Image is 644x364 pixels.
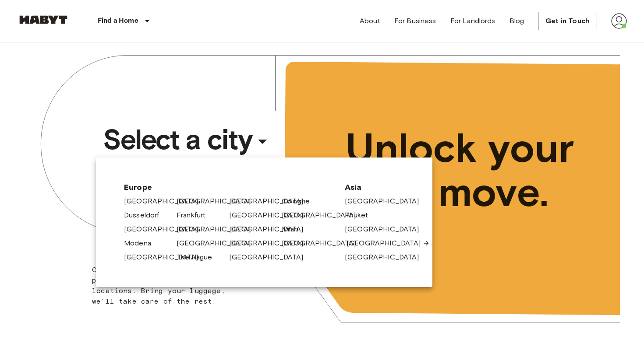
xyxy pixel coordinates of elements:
a: [GEOGRAPHIC_DATA] [124,224,207,234]
a: Dusseldorf [124,210,168,220]
a: Phuket [345,210,377,220]
a: [GEOGRAPHIC_DATA] [282,210,365,220]
a: [GEOGRAPHIC_DATA] [177,238,260,248]
a: [GEOGRAPHIC_DATA] [229,210,312,220]
a: Milan [282,224,307,234]
a: [GEOGRAPHIC_DATA] [229,238,312,248]
a: [GEOGRAPHIC_DATA] [229,252,312,262]
a: [GEOGRAPHIC_DATA] [124,196,207,206]
a: [GEOGRAPHIC_DATA] [345,224,428,234]
a: The Hague [177,252,221,262]
a: [GEOGRAPHIC_DATA] [282,238,365,248]
span: Asia [345,182,404,192]
a: [GEOGRAPHIC_DATA] [124,252,207,262]
a: [GEOGRAPHIC_DATA] [177,196,260,206]
a: [GEOGRAPHIC_DATA] [229,224,312,234]
a: Frankfurt [177,210,214,220]
a: [GEOGRAPHIC_DATA] [177,224,260,234]
a: [GEOGRAPHIC_DATA] [345,196,428,206]
a: [GEOGRAPHIC_DATA] [345,252,428,262]
a: [GEOGRAPHIC_DATA] [347,238,430,248]
a: [GEOGRAPHIC_DATA] [229,196,312,206]
a: Cologne [282,196,318,206]
a: Modena [124,238,160,248]
span: Europe [124,182,331,192]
